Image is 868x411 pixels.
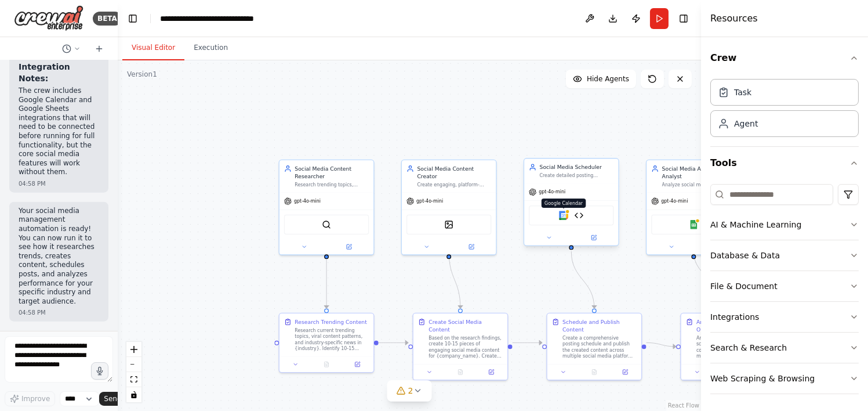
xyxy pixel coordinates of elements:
img: Google Calendar [559,211,568,220]
g: Edge from 55e9f193-f2e3-4ee5-ad9d-eaa21898108c to 5bb8ee18-3750-4eac-87c7-9c1db8e58d46 [568,251,598,308]
button: No output available [578,367,611,377]
div: Social Media Content CreatorCreate engaging, platform-specific social media content including cap... [401,160,497,255]
img: Google Sheets [689,220,699,229]
button: Open in side panel [695,242,738,251]
button: Open in side panel [450,242,493,251]
div: Schedule and Publish ContentCreate a comprehensive posting schedule and publish the created conte... [546,313,642,381]
p: Your social media management automation is ready! You can now run it to see how it researches tre... [19,207,99,307]
img: Logo [14,5,83,31]
div: Crew [710,74,859,146]
button: zoom out [126,357,141,372]
button: Tools [710,147,859,179]
button: fit view [126,372,141,387]
strong: Integration Notes: [19,62,70,83]
div: Social Media Content Creator [417,165,491,180]
button: Open in side panel [327,242,371,251]
p: The crew includes Google Calendar and Google Sheets integrations that will need to be connected b... [19,86,99,177]
button: No output available [310,360,343,369]
button: Open in side panel [612,367,638,377]
button: Search & Research [710,333,859,363]
button: Crew [710,42,859,74]
div: Social Media Content Researcher [295,165,369,180]
div: Task [734,86,751,98]
a: React Flow attribution [668,402,699,409]
div: Create a comprehensive posting schedule and publish the created content across multiple social me... [562,335,637,359]
g: Edge from 63bec019-3c7a-4067-b751-974386412e0d to 6f097fd4-96f3-4a50-ba2d-8c49cf0b5e68 [379,339,408,347]
img: SerperDevTool [322,220,331,229]
button: Open in side panel [572,233,616,242]
div: Create engaging, platform-specific social media content including captions, hashtags, and post id... [417,182,491,188]
button: Hide left sidebar [125,10,141,27]
span: Improve [21,394,50,403]
button: Hide right sidebar [675,10,692,27]
span: gpt-4o-mini [661,198,688,204]
div: BETA [93,12,122,26]
span: gpt-4o-mini [416,198,443,204]
div: Create Social Media ContentBased on the research findings, create 10-15 pieces of engaging social... [413,313,509,381]
div: Schedule and Publish Content [562,318,637,333]
span: 2 [408,385,413,396]
div: Version 1 [127,70,157,79]
div: Social Media Content ResearcherResearch trending topics, industry news, and viral content ideas i... [279,160,375,255]
button: 2 [387,380,432,402]
span: gpt-4o-mini [294,198,321,204]
div: 04:58 PM [19,179,99,188]
div: Tools [710,179,859,403]
button: Visual Editor [122,36,184,60]
div: Research trending topics, industry news, and viral content ideas in {industry} to generate engagi... [295,182,369,188]
h4: Resources [710,12,758,26]
button: Improve [5,391,55,406]
span: Hide Agents [587,74,629,84]
div: Social Media Analytics Analyst [662,165,736,180]
span: Send [104,394,121,403]
g: Edge from 5bb8ee18-3750-4eac-87c7-9c1db8e58d46 to b89e74ee-98d4-4e4f-9a6f-1f8e7c260f38 [647,339,676,351]
g: Edge from d7ad653b-9870-4d1f-8fec-c65be0174513 to 6f097fd4-96f3-4a50-ba2d-8c49cf0b5e68 [445,251,464,308]
button: Hide Agents [566,70,636,88]
img: Social Media Publisher [575,211,584,220]
div: Agent [734,118,758,129]
button: Send [99,392,135,406]
button: Open in side panel [344,360,371,369]
div: Social Media Scheduler [540,163,614,171]
g: Edge from 2070a70e-b2dd-4d86-8d4a-a6980614d785 to 63bec019-3c7a-4067-b751-974386412e0d [322,259,330,308]
span: gpt-4o-mini [539,189,565,196]
button: Execution [184,36,237,60]
button: Open in side panel [478,367,504,377]
div: Create Social Media Content [428,318,503,333]
button: Database & Data [710,240,859,271]
button: Switch to previous chat [57,42,85,56]
div: Research current trending topics, viral content patterns, and industry-specific news in {industry... [295,327,369,352]
div: Analyze Performance and OptimizeAnalyze the performance of scheduled and published content, track... [680,313,776,381]
div: React Flow controls [126,342,141,402]
div: Social Media Analytics AnalystAnalyze social media performance data, track engagement metrics, id... [646,160,742,255]
button: Click to speak your automation idea [91,362,108,380]
img: DallETool [444,220,453,229]
button: toggle interactivity [126,387,141,402]
div: Based on the research findings, create 10-15 pieces of engaging social media content for {company... [428,335,503,359]
div: 04:58 PM [19,308,99,317]
button: File & Document [710,271,859,301]
button: Integrations [710,302,859,332]
div: Create detailed posting schedules, determine optimal posting times for {target_audience}, and org... [540,172,614,179]
g: Edge from 6f097fd4-96f3-4a50-ba2d-8c49cf0b5e68 to 5bb8ee18-3750-4eac-87c7-9c1db8e58d46 [513,339,542,347]
button: No output available [444,367,477,377]
button: AI & Machine Learning [710,210,859,240]
div: Research Trending Content [295,318,367,326]
div: Analyze social media performance data, track engagement metrics, identify content performance pat... [662,182,736,188]
div: Research Trending ContentResearch current trending topics, viral content patterns, and industry-s... [279,313,375,373]
nav: breadcrumb [160,13,289,24]
div: Social Media SchedulerCreate detailed posting schedules, determine optimal posting times for {tar... [524,160,619,248]
button: Web Scraping & Browsing [710,363,859,394]
button: zoom in [126,342,141,357]
button: Start a new chat [90,42,108,56]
